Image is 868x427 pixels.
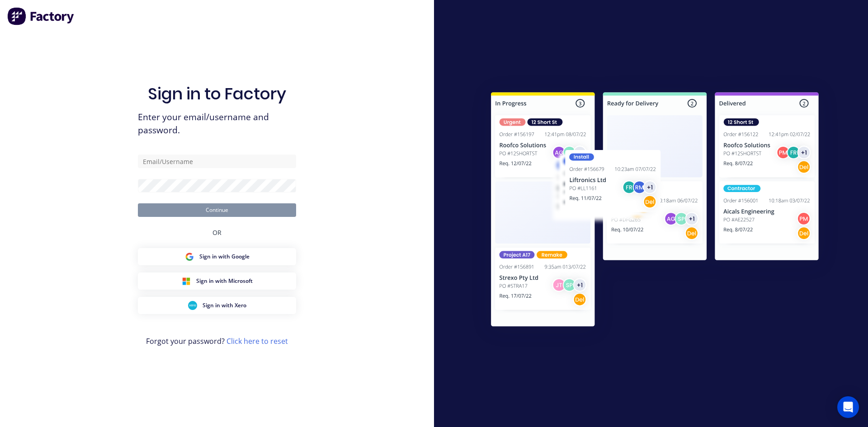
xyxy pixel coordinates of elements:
div: Open Intercom Messenger [837,396,859,418]
span: Sign in with Xero [203,301,246,310]
button: Continue [138,203,296,217]
img: Xero Sign in [188,301,197,310]
span: Enter your email/username and password. [138,111,296,137]
span: Sign in with Microsoft [196,277,253,285]
a: Click here to reset [226,336,288,346]
input: Email/Username [138,155,296,168]
span: Sign in with Google [199,253,250,261]
img: Sign in [471,74,839,348]
span: Forgot your password? [146,336,288,347]
img: Google Sign in [185,252,194,261]
img: Factory [7,7,75,25]
button: Google Sign inSign in with Google [138,248,296,265]
img: Microsoft Sign in [182,277,191,286]
button: Microsoft Sign inSign in with Microsoft [138,272,296,290]
div: OR [212,217,222,248]
button: Xero Sign inSign in with Xero [138,297,296,314]
h1: Sign in to Factory [148,84,286,103]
